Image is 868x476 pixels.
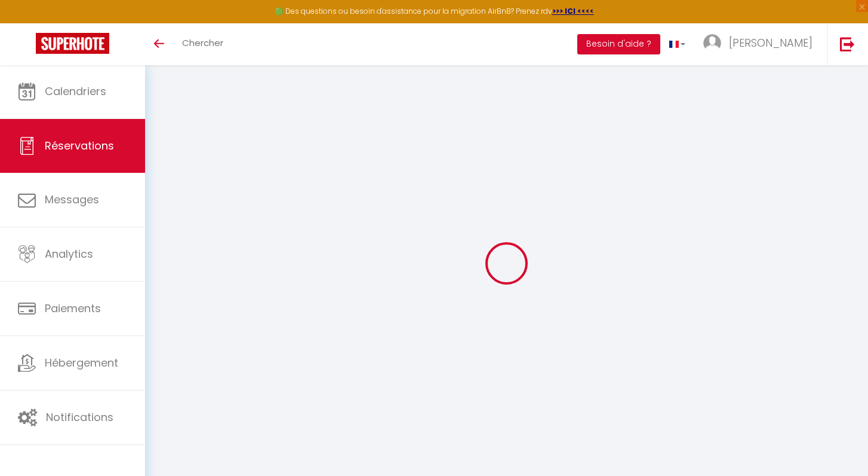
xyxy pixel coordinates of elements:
[703,34,721,52] img: ...
[45,84,106,99] span: Calendriers
[45,301,101,316] span: Paiements
[45,246,93,261] span: Analytics
[173,23,232,65] a: Chercher
[45,355,118,370] span: Hébergement
[36,33,109,54] img: Super Booking
[182,36,223,49] span: Chercher
[45,138,114,153] span: Réservations
[46,410,113,425] span: Notifications
[45,192,99,207] span: Messages
[552,6,594,16] a: >>> ICI <<<<
[840,36,855,51] img: logout
[729,35,812,50] span: [PERSON_NAME]
[577,34,660,54] button: Besoin d'aide ?
[694,23,827,65] a: ... [PERSON_NAME]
